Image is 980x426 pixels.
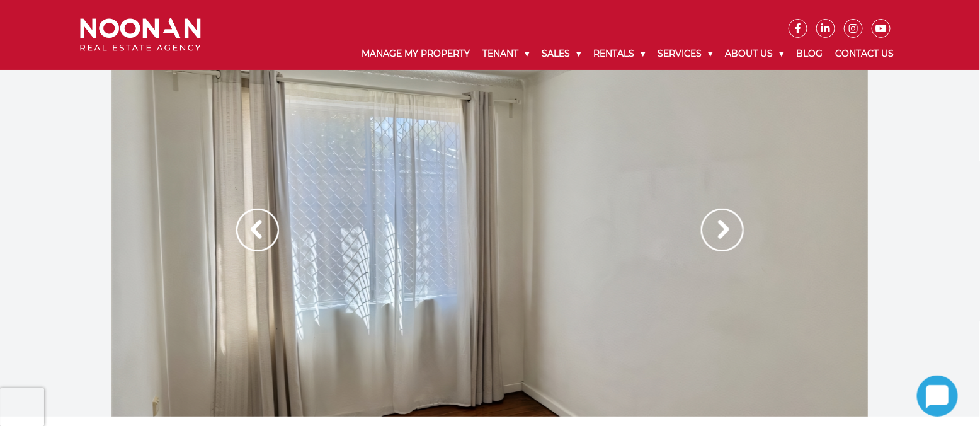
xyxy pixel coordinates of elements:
[651,38,719,70] a: Services
[790,38,829,70] a: Blog
[355,38,476,70] a: Manage My Property
[829,38,900,70] a: Contact Us
[535,38,587,70] a: Sales
[80,18,201,52] img: Noonan Real Estate Agency
[587,38,651,70] a: Rentals
[719,38,790,70] a: About Us
[701,209,744,251] img: Arrow slider
[476,38,535,70] a: Tenant
[236,209,279,251] img: Arrow slider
